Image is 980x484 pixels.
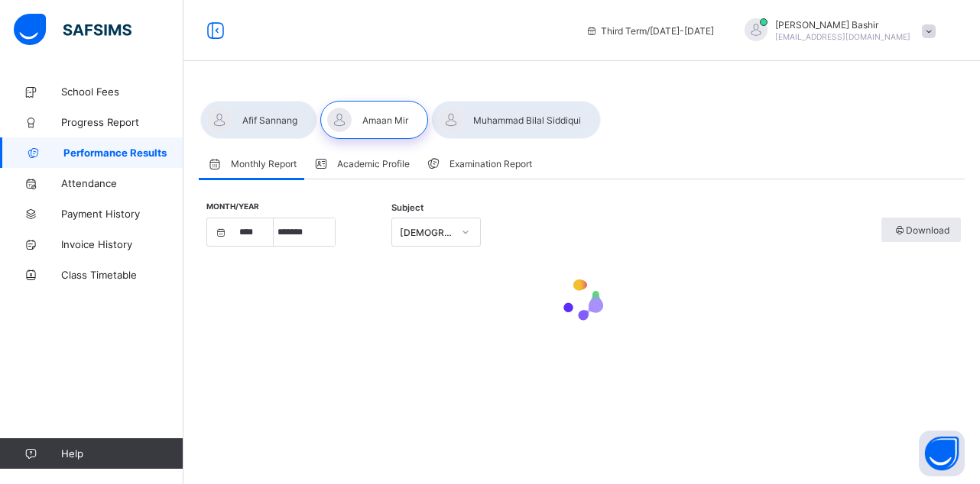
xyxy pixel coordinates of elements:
[893,224,949,236] span: Download
[61,208,183,220] span: Payment History
[391,202,423,213] span: Subject
[63,147,183,159] span: Performance Results
[775,19,910,31] span: [PERSON_NAME] Bashir
[729,18,943,44] div: HamidBashir
[61,86,183,98] span: School Fees
[61,238,183,250] span: Invoice History
[231,158,297,169] span: Monthly Report
[61,116,183,128] span: Progress Report
[206,202,259,211] span: Month/Year
[61,269,183,281] span: Class Timetable
[400,227,453,238] div: [DEMOGRAPHIC_DATA] Memorisation
[449,158,532,169] span: Examination Report
[586,25,714,37] span: session/term information
[14,14,131,46] img: safsims
[337,158,410,169] span: Academic Profile
[775,32,910,41] span: [EMAIL_ADDRESS][DOMAIN_NAME]
[61,177,183,189] span: Attendance
[919,431,965,476] button: Open asap
[61,447,183,460] span: Help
